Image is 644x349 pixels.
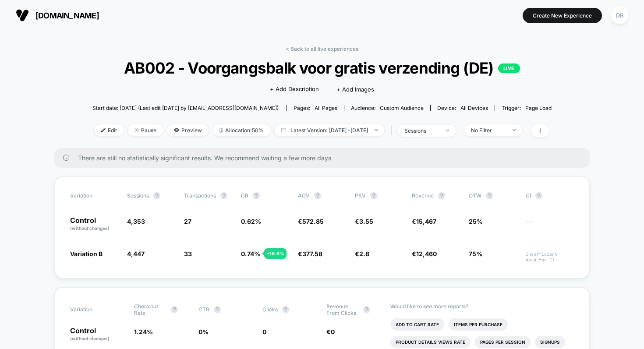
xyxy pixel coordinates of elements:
[214,306,221,313] button: ?
[264,248,287,259] div: + 19.6 %
[446,130,449,131] img: end
[471,127,506,134] div: No Filter
[502,105,552,111] div: Trigger:
[513,129,516,131] img: end
[525,105,552,111] span: Page Load
[363,306,370,313] button: ?
[404,127,439,134] div: sessions
[370,192,377,199] button: ?
[331,328,335,335] span: 0
[294,105,337,111] div: Pages:
[198,306,209,313] span: CTR
[336,86,374,93] span: + Add Images
[430,105,495,111] span: Device:
[611,7,628,24] div: DR
[359,218,373,225] span: 3.55
[70,226,110,231] span: (without changes)
[438,192,445,199] button: ?
[92,105,279,111] span: Start date: [DATE] (Last edit [DATE] by [EMAIL_ADDRESS][DOMAIN_NAME])
[16,9,29,22] img: Visually logo
[184,192,216,199] span: Transactions
[326,328,335,335] span: €
[167,124,209,136] span: Preview
[526,251,574,263] span: Insufficient data for CI
[298,192,310,199] span: AOV
[351,105,424,111] div: Audience:
[184,250,192,257] span: 33
[253,192,260,199] button: ?
[70,217,118,232] p: Control
[184,218,191,225] span: 27
[449,318,508,331] li: Items Per Purchase
[262,328,266,335] span: 0
[286,46,358,52] a: < Back to all live experiences
[355,218,373,225] span: €
[375,129,378,131] img: end
[302,250,322,257] span: 377.58
[241,250,260,257] span: 0.74 %
[128,124,163,136] span: Pause
[389,124,398,137] span: |
[262,306,278,313] span: Clicks
[241,218,261,225] span: 0.62 %
[198,328,209,335] span: 0 %
[390,336,471,348] li: Product Details Views Rate
[127,250,145,257] span: 4,447
[535,192,542,199] button: ?
[134,128,139,132] img: end
[70,327,125,342] p: Control
[220,192,227,199] button: ?
[486,192,493,199] button: ?
[469,250,482,257] span: 75%
[326,303,359,316] span: Revenue From Clicks
[127,192,149,199] span: Sessions
[526,192,574,199] span: CI
[101,128,106,132] img: edit
[523,8,602,23] button: Create New Experience
[13,8,102,22] button: [DOMAIN_NAME]
[70,303,118,316] span: Variation
[475,336,531,348] li: Pages Per Session
[70,192,118,199] span: Variation
[412,218,436,225] span: €
[535,336,565,348] li: Signups
[127,218,145,225] span: 4,353
[355,192,366,199] span: PSV
[416,250,437,257] span: 12,460
[219,128,223,133] img: rebalance
[213,124,270,136] span: Allocation: 50%
[78,154,572,162] span: There are still no statistically significant results. We recommend waiting a few more days
[134,328,153,335] span: 1.24 %
[416,218,436,225] span: 15,467
[609,7,631,25] button: DR
[35,11,99,20] span: [DOMAIN_NAME]
[241,192,248,199] span: CR
[380,105,424,111] span: Custom Audience
[314,192,321,199] button: ?
[390,303,574,310] p: Would like to see more reports?
[298,250,322,257] span: €
[95,124,124,136] span: Edit
[526,219,574,232] span: ---
[270,85,319,94] span: + Add Description
[171,306,178,313] button: ?
[153,192,160,199] button: ?
[469,192,517,199] span: OTW
[498,63,520,73] p: LIVE
[460,105,488,111] span: all devices
[298,218,324,225] span: €
[302,218,324,225] span: 572.85
[390,318,444,331] li: Add To Cart Rate
[412,250,437,257] span: €
[281,128,286,132] img: calendar
[315,105,337,111] span: all pages
[275,124,384,136] span: Latest Version: [DATE] - [DATE]
[70,250,103,257] span: Variation B
[469,218,483,225] span: 25%
[355,250,369,257] span: €
[70,336,110,341] span: (without changes)
[282,306,289,313] button: ?
[134,303,166,316] span: Checkout Rate
[359,250,369,257] span: 2.8
[412,192,434,199] span: Revenue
